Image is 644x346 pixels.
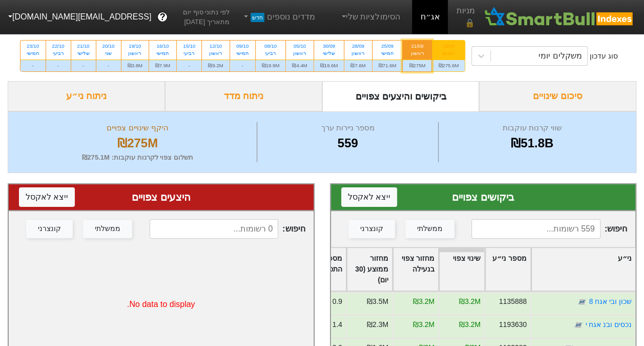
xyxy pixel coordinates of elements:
div: שני [102,50,115,57]
div: משקלים יומי [538,50,581,62]
div: תשלום צפוי לקרנות עוקבות : ₪275.1M [21,152,254,163]
div: 1193630 [499,319,527,330]
div: Toggle SortBy [531,248,635,291]
div: Toggle SortBy [347,248,392,291]
span: חיפוש : [150,219,305,239]
span: חיפוש : [471,219,627,239]
div: ₪3.2M [413,319,434,330]
div: קונצרני [360,223,383,235]
span: חדש [251,13,264,22]
div: 30/09 [320,43,338,50]
div: קונצרני [38,223,61,235]
div: ניתוח מדד [165,81,322,111]
div: רביעי [262,50,280,57]
button: ייצא לאקסל [341,187,397,207]
div: ₪275.6M [432,60,465,71]
img: SmartBull [483,7,636,27]
div: 15/10 [183,43,195,50]
div: סוג עדכון [590,51,618,62]
div: 1135888 [499,296,527,307]
div: Toggle SortBy [485,248,530,291]
div: ₪7.6M [344,60,371,71]
div: ₪71.6M [372,60,403,71]
input: 0 רשומות... [150,219,278,239]
div: ₪3.5M [367,296,388,307]
a: נכסים ובנ אגח י [585,320,632,329]
button: ממשלתי [405,220,454,238]
div: שלישי [320,50,338,57]
div: שלישי [77,50,90,57]
div: 1.4 [333,319,342,330]
span: ? [160,10,165,24]
button: קונצרני [348,220,395,238]
div: 23/10 [27,43,39,50]
div: 25/09 [379,43,397,50]
div: ₪4.4M [286,60,313,71]
a: מדדים נוספיםחדש [238,7,319,27]
div: 12/10 [208,43,223,50]
input: 559 רשומות... [471,219,600,239]
div: 22/10 [52,43,65,50]
div: סיכום שינויים [479,81,636,111]
div: ראשון [350,50,365,57]
div: 0.9 [333,296,342,307]
div: ממשלתי [95,223,120,235]
div: ₪51.8B [441,134,623,152]
img: tase link [573,320,584,330]
div: ראשון [292,50,307,57]
div: מספר ניירות ערך [260,122,435,134]
div: - [96,60,121,71]
div: ₪19.9M [256,60,286,71]
div: ₪275M [21,134,254,152]
div: רביעי [52,50,65,57]
div: 20/10 [102,43,115,50]
div: ראשון [409,50,425,57]
a: הסימולציות שלי [336,7,404,27]
div: - [230,60,255,71]
button: ממשלתי [83,220,132,238]
div: 16/10 [155,43,170,50]
div: - [20,60,46,71]
div: ממשלתי [417,223,443,235]
button: קונצרני [26,220,73,238]
div: 28/09 [350,43,365,50]
div: רביעי [183,50,195,57]
div: 21/09 [409,43,425,50]
div: ₪275M [403,60,431,71]
img: tase link [577,297,587,307]
div: Toggle SortBy [439,248,484,291]
div: ₪3.2M [459,319,481,330]
div: שווי קרנות עוקבות [441,122,623,134]
div: 09/10 [236,43,249,50]
span: לפי נתוני סוף יום מתאריך [DATE] [174,7,230,27]
div: ₪9.2M [202,60,229,71]
div: ביקושים והיצעים צפויים [322,81,480,111]
div: - [46,60,71,71]
div: היצעים צפויים [19,189,303,205]
div: 18/09 [438,43,459,50]
div: ₪3.8M [121,60,149,71]
div: ₪19.6M [314,60,344,71]
div: ראשון [128,50,142,57]
div: חמישי [27,50,39,57]
div: ₪2.3M [367,319,388,330]
div: 559 [260,134,435,152]
div: ביקושים צפויים [341,189,626,205]
div: חמישי [236,50,249,57]
div: חמישי [438,50,459,57]
div: ₪7.9M [149,60,176,71]
div: ₪3.2M [459,296,481,307]
div: ₪3.2M [413,296,434,307]
div: ניתוח ני״ע [8,81,165,111]
a: שכון ובי אגח 8 [589,297,632,305]
div: ראשון [208,50,223,57]
div: 08/10 [262,43,280,50]
div: חמישי [155,50,170,57]
div: היקף שינויים צפויים [21,122,254,134]
div: חמישי [379,50,397,57]
div: 05/10 [292,43,307,50]
div: 21/10 [77,43,90,50]
div: 19/10 [128,43,142,50]
div: - [71,60,96,71]
div: Toggle SortBy [393,248,438,291]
